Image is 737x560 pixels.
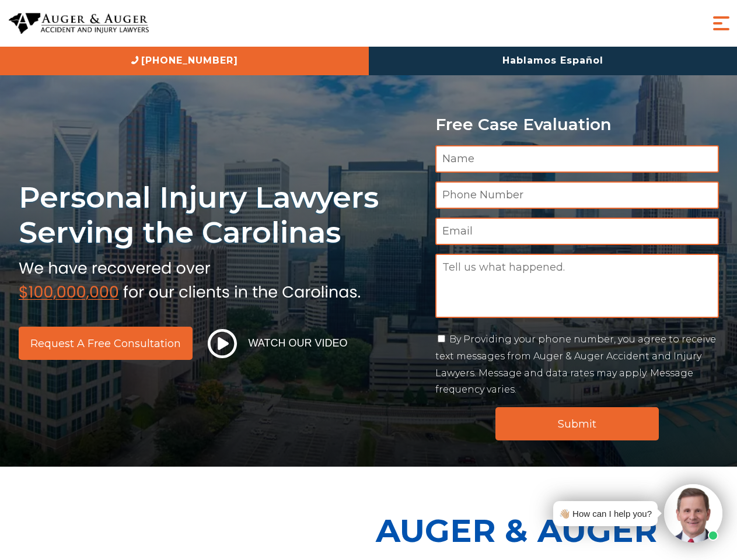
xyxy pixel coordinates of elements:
[30,338,181,349] span: Request a Free Consultation
[204,328,351,359] button: Watch Our Video
[710,12,733,35] button: Menu
[376,502,731,559] p: Auger & Auger
[9,13,149,34] img: Auger & Auger Accident and Injury Lawyers Logo
[559,506,652,521] div: 👋🏼 How can I help you?
[664,484,722,542] img: Intaker widget Avatar
[435,116,719,134] p: Free Case Evaluation
[435,145,719,173] input: Name
[435,334,716,395] label: By Providing your phone number, you agree to receive text messages from Auger & Auger Accident an...
[19,327,193,360] a: Request a Free Consultation
[19,256,361,300] img: sub text
[19,180,421,250] h1: Personal Injury Lawyers Serving the Carolinas
[435,218,719,245] input: Email
[495,407,659,440] input: Submit
[435,181,719,209] input: Phone Number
